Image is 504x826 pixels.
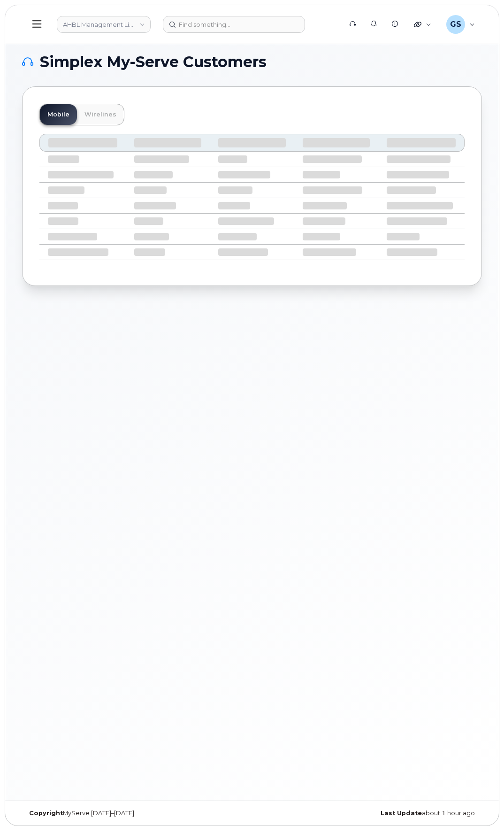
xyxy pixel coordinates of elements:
[77,104,124,125] a: Wirelines
[252,810,482,817] div: about 1 hour ago
[381,810,422,817] strong: Last Update
[29,810,63,817] strong: Copyright
[22,810,252,817] div: MyServe [DATE]–[DATE]
[40,104,77,125] a: Mobile
[40,55,267,69] span: Simplex My-Serve Customers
